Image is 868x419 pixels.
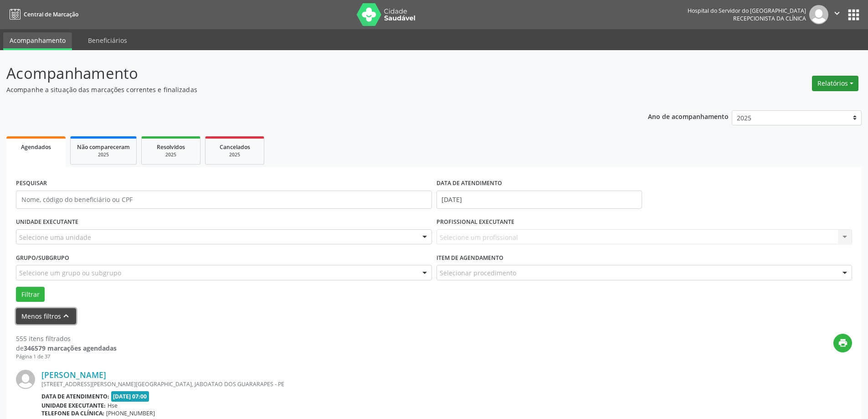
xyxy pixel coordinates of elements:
p: Ano de acompanhamento [648,110,729,122]
a: [PERSON_NAME] [41,370,106,380]
button: apps [846,7,862,23]
label: Grupo/Subgrupo [16,251,69,265]
div: 555 itens filtrados [16,334,117,343]
img: img [16,370,35,389]
i:  [832,8,842,18]
input: Nome, código do beneficiário ou CPF [16,191,432,209]
a: Central de Marcação [6,7,78,22]
div: 2025 [212,151,257,158]
label: PROFISSIONAL EXECUTANTE [437,215,514,229]
span: Hse [108,402,118,409]
span: [PHONE_NUMBER] [106,409,155,417]
button: Menos filtroskeyboard_arrow_up [16,308,76,324]
span: Resolvidos [157,143,185,151]
img: img [809,5,828,24]
span: Central de Marcação [24,10,78,18]
b: Unidade executante: [41,402,106,409]
div: 2025 [77,151,130,158]
i: keyboard_arrow_up [61,311,71,321]
b: Data de atendimento: [41,393,109,400]
button: Relatórios [812,76,858,91]
span: Cancelados [220,143,250,151]
i: print [838,338,848,348]
span: Não compareceram [77,143,130,151]
span: Selecionar procedimento [440,268,516,278]
label: Item de agendamento [437,251,503,265]
label: PESQUISAR [16,176,47,191]
input: Selecione um intervalo [437,191,642,209]
a: Acompanhamento [3,32,72,50]
span: [DATE] 07:00 [111,391,149,402]
label: DATA DE ATENDIMENTO [437,176,502,191]
span: Selecione um grupo ou subgrupo [19,268,121,278]
div: Hospital do Servidor do [GEOGRAPHIC_DATA] [688,7,806,15]
p: Acompanhe a situação das marcações correntes e finalizadas [6,85,605,94]
p: Acompanhamento [6,62,605,85]
div: 2025 [148,151,194,158]
div: Página 1 de 37 [16,353,117,361]
button: Filtrar [16,287,45,302]
label: UNIDADE EXECUTANTE [16,215,78,229]
div: de [16,343,117,353]
a: Beneficiários [82,32,134,48]
button: print [833,334,852,352]
span: Agendados [21,143,51,151]
span: Recepcionista da clínica [733,15,806,22]
b: Telefone da clínica: [41,409,104,417]
span: Selecione uma unidade [19,233,91,242]
strong: 346579 marcações agendadas [24,344,117,352]
div: [STREET_ADDRESS][PERSON_NAME][GEOGRAPHIC_DATA], JABOATAO DOS GUARARAPES - PE [41,380,715,388]
button:  [828,5,846,24]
